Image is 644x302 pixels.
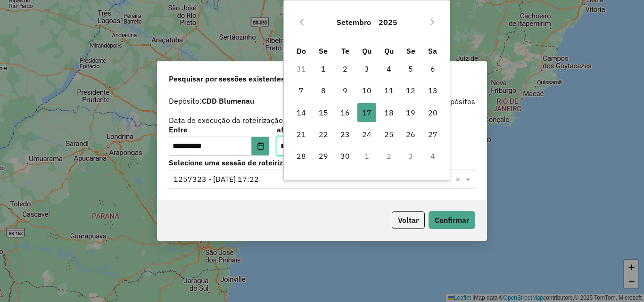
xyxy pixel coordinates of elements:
[455,173,463,185] span: Clear all
[290,80,312,101] td: 7
[380,125,398,144] span: 25
[333,11,375,33] button: Choose Month
[429,211,475,229] button: Confirmar
[336,103,355,122] span: 16
[401,81,420,100] span: 12
[292,81,311,100] span: 7
[319,46,328,56] span: Se
[423,59,442,78] span: 6
[356,58,378,80] td: 3
[421,145,443,167] td: 4
[356,145,378,167] td: 1
[341,46,349,56] span: Te
[357,81,376,100] span: 10
[334,145,356,167] td: 30
[313,80,334,101] td: 8
[400,123,421,145] td: 26
[313,102,334,123] td: 15
[169,114,285,126] label: Data de execução da roteirização:
[401,59,420,78] span: 5
[421,123,443,145] td: 27
[421,80,443,101] td: 13
[406,46,415,56] span: Se
[294,15,309,30] button: Previous Month
[314,81,333,100] span: 8
[336,59,355,78] span: 2
[334,80,356,101] td: 9
[380,103,398,122] span: 18
[292,147,311,165] span: 28
[356,80,378,101] td: 10
[314,59,333,78] span: 1
[334,58,356,80] td: 2
[334,102,356,123] td: 16
[297,46,306,56] span: Do
[290,145,312,167] td: 28
[428,46,437,56] span: Sa
[400,80,421,101] td: 12
[169,95,254,106] label: Depósito:
[202,96,254,106] strong: CDD Blumenau
[292,103,311,122] span: 14
[357,125,376,144] span: 24
[356,123,378,145] td: 24
[362,46,372,56] span: Qu
[400,58,421,80] td: 5
[252,137,270,155] button: Choose Date
[169,157,475,168] label: Selecione uma sessão de roteirização:
[336,81,355,100] span: 9
[292,125,311,144] span: 21
[401,103,420,122] span: 19
[423,125,442,144] span: 27
[378,58,400,80] td: 4
[378,145,400,167] td: 2
[277,124,377,135] label: até
[423,103,442,122] span: 20
[290,102,312,123] td: 14
[336,125,355,144] span: 23
[314,125,333,144] span: 22
[378,80,400,101] td: 11
[336,147,355,165] span: 30
[313,123,334,145] td: 22
[169,124,269,135] label: Entre
[421,58,443,80] td: 6
[290,58,312,80] td: 31
[384,46,394,56] span: Qu
[423,81,442,100] span: 13
[314,147,333,165] span: 29
[378,123,400,145] td: 25
[400,145,421,167] td: 3
[357,59,376,78] span: 3
[356,102,378,123] td: 17
[421,102,443,123] td: 20
[401,125,420,144] span: 26
[375,11,401,33] button: Choose Year
[334,123,356,145] td: 23
[357,103,376,122] span: 17
[169,73,285,84] span: Pesquisar por sessões existentes
[400,102,421,123] td: 19
[313,58,334,80] td: 1
[380,81,398,100] span: 11
[380,59,398,78] span: 4
[314,103,333,122] span: 15
[290,123,312,145] td: 21
[378,102,400,123] td: 18
[392,211,425,229] button: Voltar
[313,145,334,167] td: 29
[425,15,440,30] button: Next Month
